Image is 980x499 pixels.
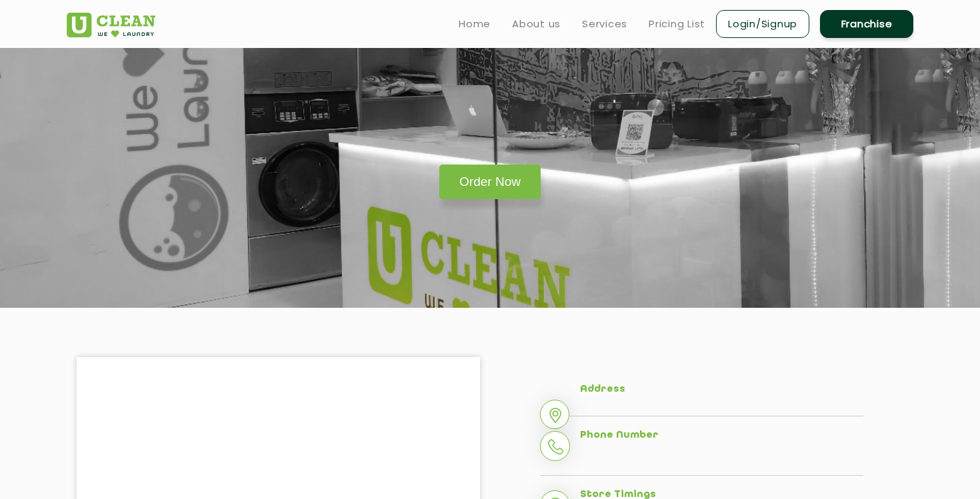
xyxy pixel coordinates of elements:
h5: Phone Number [580,430,863,442]
img: UClean Laundry and Dry Cleaning [67,13,155,37]
a: Franchise [820,10,913,38]
a: About us [512,16,561,32]
a: Login/Signup [716,10,809,38]
h5: Address [580,384,863,396]
a: Order Now [439,165,541,199]
a: Home [459,16,491,32]
a: Services [582,16,627,32]
a: Pricing List [649,16,705,32]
